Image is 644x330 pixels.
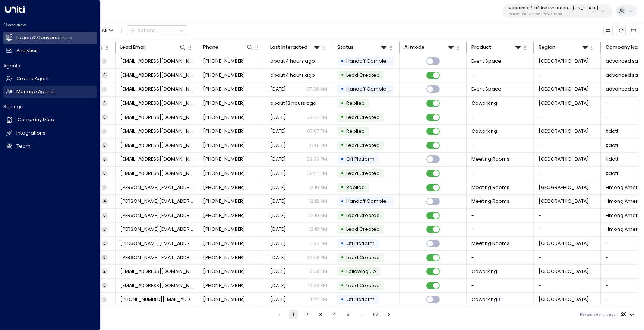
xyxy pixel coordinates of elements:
[346,198,395,204] span: Handoff Completed
[341,111,344,123] div: •
[606,170,618,177] span: Xdott
[203,240,245,247] span: +14086363432
[341,139,344,151] div: •
[346,128,365,134] span: Replied
[307,170,327,177] p: 08:57 PM
[346,156,375,162] span: Off Platform
[270,43,321,51] div: Last Interacted
[120,268,193,275] span: smathey@comcast.net
[341,252,344,263] div: •
[346,86,395,92] span: Handoff Completed
[471,43,522,51] div: Product
[467,223,534,236] td: -
[629,26,638,35] button: Archived Leads
[471,43,491,51] div: Product
[539,296,589,303] span: Denver
[471,296,497,303] span: Coworking
[102,142,108,148] span: 0
[3,22,97,28] h2: Overview
[120,296,193,303] span: 5126484676@call.com
[344,310,353,319] button: Go to page 5
[102,297,107,302] span: 1
[203,282,245,289] span: +17202566550
[302,310,311,319] button: Go to page 2
[539,43,589,51] div: Region
[308,142,327,149] p: 07:01 PM
[203,268,245,275] span: +17202566550
[270,128,286,135] span: Yesterday
[203,198,245,205] span: +15593263046
[102,157,108,162] span: 6
[270,156,286,163] span: Jul 10, 2025
[203,86,245,92] span: +19412121922
[16,130,45,137] h2: Integrations
[102,213,108,218] span: 0
[539,43,555,51] div: Region
[534,110,601,124] td: -
[341,126,344,137] div: •
[309,296,327,303] p: 10:21 PM
[346,72,380,78] span: Lead Created
[357,310,366,319] div: …
[203,100,245,107] span: +16503030584
[203,43,254,51] div: Phone
[120,198,193,205] span: karey@hmongassociationco.org
[341,69,344,81] div: •
[120,86,193,92] span: mikescottltd651@gmail.com
[309,198,327,205] p: 12:12 AM
[346,114,380,120] span: Lead Created
[16,88,55,95] h2: Manage Agents
[203,156,245,163] span: +13033235826
[3,140,97,153] a: Team
[120,43,187,51] div: Lead Email
[539,268,589,275] span: Denver
[471,268,497,275] span: Coworking
[621,309,636,320] div: 20
[346,254,380,261] span: Lead Created
[539,128,589,135] span: Denver
[471,86,501,92] span: Event Space
[3,63,97,69] h2: Agents
[346,58,395,64] span: Handoff Completed
[606,142,618,149] span: Xdott
[120,142,193,149] span: deepasinha2011@gmail.com
[341,98,344,109] div: •
[534,69,601,82] td: -
[203,43,218,51] div: Phone
[346,268,376,274] span: Following Up
[16,143,31,150] h2: Team
[102,283,108,288] span: 0
[275,310,394,319] nav: pagination navigation
[270,43,307,51] div: Last Interacted
[309,240,327,247] p: 11:06 PM
[3,73,97,85] a: Create Agent
[337,43,354,51] div: Status
[341,294,344,305] div: •
[289,310,298,319] button: page 1
[16,75,49,82] h2: Create Agent
[308,268,327,275] p: 10:58 PM
[270,170,286,177] span: Jul 07, 2025
[606,156,618,163] span: Xdott
[270,86,286,92] span: Dec 10, 2024
[270,240,286,247] span: Aug 08, 2025
[606,128,618,135] span: Xdott
[120,226,193,233] span: karey@hmongassociationco.org
[509,13,599,16] p: 55add3b1-1b83-41a7-91ae-b657300f4a1a
[330,310,339,319] button: Go to page 4
[203,254,245,261] span: +14086363432
[270,254,286,261] span: Aug 08, 2025
[16,34,72,41] h2: Leads & Conversations
[102,129,107,134] span: 1
[471,184,509,191] span: Meeting Rooms
[102,114,108,120] span: 0
[371,310,380,319] button: Go to page 97
[404,43,455,51] div: AI mode
[203,226,245,233] span: +15593263046
[102,227,108,232] span: 0
[203,58,245,65] span: +19412121922
[467,279,534,292] td: -
[102,241,108,246] span: 3
[102,72,108,78] span: 0
[120,156,193,163] span: deepasinha2011@gmail.com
